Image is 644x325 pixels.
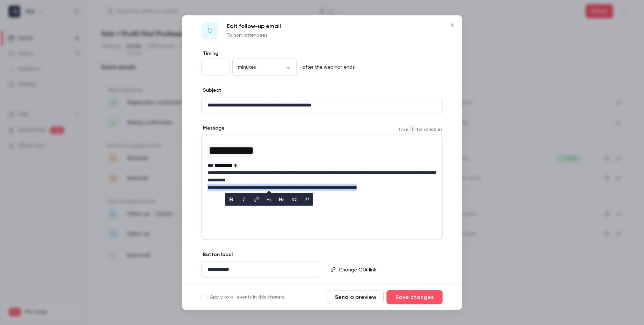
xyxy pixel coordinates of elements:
[201,251,233,258] label: Button label
[232,63,297,70] div: minutes
[226,194,237,205] button: bold
[227,22,281,30] p: Edit follow-up email
[336,262,442,278] div: editor
[202,135,442,195] div: editor
[238,194,249,205] button: italic
[386,290,443,304] button: Save changes
[202,262,319,277] div: editor
[251,194,262,205] button: link
[301,194,313,205] button: blockquote
[328,290,384,304] button: Send a preview
[201,294,286,301] label: Apply to all events in this channel
[398,125,443,133] span: Type for variables
[445,18,459,32] button: Close
[201,87,221,94] label: Subject
[408,125,417,133] code: {
[227,32,281,39] p: To non-attendees
[201,50,443,57] label: Timing
[300,64,355,71] p: after the webinar ends
[201,125,225,132] label: Message
[202,97,442,113] div: editor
